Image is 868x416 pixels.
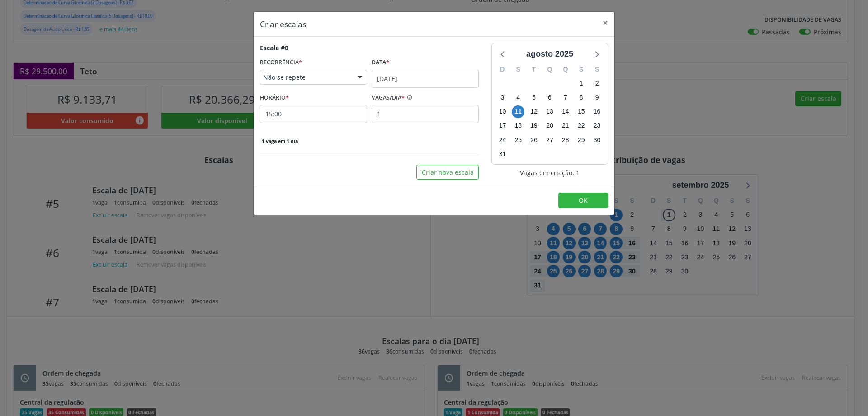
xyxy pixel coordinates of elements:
span: OK [579,196,588,205]
span: segunda-feira, 4 de agosto de 2025 [512,91,524,104]
div: S [589,62,605,77]
span: quarta-feira, 20 de agosto de 2025 [543,120,556,132]
span: domingo, 10 de agosto de 2025 [496,105,509,118]
span: sábado, 9 de agosto de 2025 [591,91,604,104]
span: terça-feira, 12 de agosto de 2025 [528,105,540,118]
span: sexta-feira, 15 de agosto de 2025 [575,105,588,118]
label: HORÁRIO [260,91,289,105]
div: Vagas em criação: 1 [491,168,608,177]
div: Q [542,62,558,77]
span: sexta-feira, 1 de agosto de 2025 [575,77,588,90]
span: sábado, 23 de agosto de 2025 [591,120,604,132]
span: terça-feira, 26 de agosto de 2025 [528,134,540,146]
button: OK [558,193,608,208]
span: terça-feira, 5 de agosto de 2025 [528,91,540,104]
h5: Criar escalas [260,18,306,30]
span: segunda-feira, 11 de agosto de 2025 [512,105,524,118]
input: 00:00 [260,105,367,123]
input: Selecione uma data [372,70,479,88]
span: quinta-feira, 14 de agosto de 2025 [559,105,572,118]
button: Close [596,12,614,34]
span: sexta-feira, 22 de agosto de 2025 [575,120,588,132]
span: quinta-feira, 7 de agosto de 2025 [559,91,572,104]
span: 1 vaga em 1 dia [260,138,300,145]
span: quinta-feira, 28 de agosto de 2025 [559,134,572,146]
span: terça-feira, 19 de agosto de 2025 [528,120,540,132]
span: segunda-feira, 18 de agosto de 2025 [512,120,524,132]
span: sábado, 30 de agosto de 2025 [591,134,604,146]
div: agosto 2025 [523,48,577,60]
span: sábado, 16 de agosto de 2025 [591,105,604,118]
span: quarta-feira, 27 de agosto de 2025 [543,134,556,146]
ion-icon: help circle outline [405,91,413,100]
span: sábado, 2 de agosto de 2025 [591,77,604,90]
span: domingo, 3 de agosto de 2025 [496,91,509,104]
div: D [495,62,510,77]
div: S [510,62,526,77]
span: sexta-feira, 8 de agosto de 2025 [575,91,588,104]
span: domingo, 31 de agosto de 2025 [496,148,509,160]
span: domingo, 17 de agosto de 2025 [496,120,509,132]
button: Criar nova escala [416,165,479,180]
span: quinta-feira, 21 de agosto de 2025 [559,120,572,132]
span: segunda-feira, 25 de agosto de 2025 [512,134,524,146]
div: Escala #0 [260,43,288,53]
label: VAGAS/DIA [372,91,405,105]
span: quarta-feira, 6 de agosto de 2025 [543,91,556,104]
span: Não se repete [263,73,349,82]
div: Q [557,62,573,77]
span: quarta-feira, 13 de agosto de 2025 [543,105,556,118]
span: domingo, 24 de agosto de 2025 [496,134,509,146]
span: sexta-feira, 29 de agosto de 2025 [575,134,588,146]
div: S [573,62,589,77]
label: RECORRÊNCIA [260,56,302,70]
label: Data [372,56,389,70]
div: T [526,62,542,77]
